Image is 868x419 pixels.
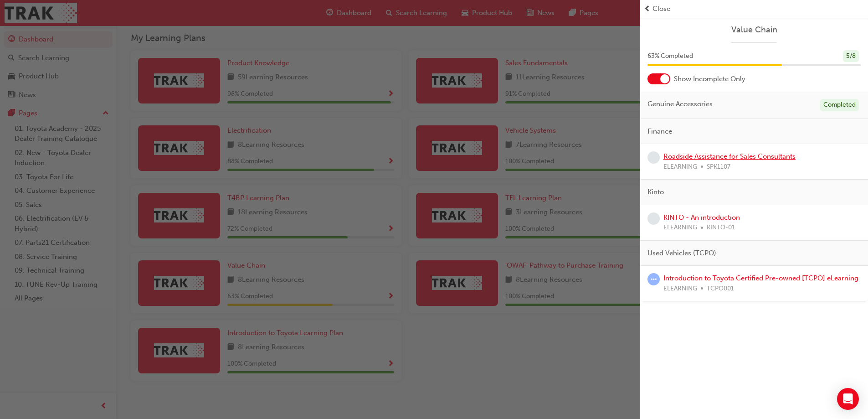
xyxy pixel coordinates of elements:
span: Kinto [647,187,664,197]
div: Completed [820,99,859,111]
div: Open Intercom Messenger [837,388,859,410]
span: learningRecordVerb_NONE-icon [647,212,660,225]
a: KINTO - An introduction [663,213,740,222]
a: Introduction to Toyota Certified Pre-owned [TCPO] eLearning [663,274,858,282]
a: Value Chain [647,25,861,35]
span: Show Incomplete Only [674,74,745,84]
span: TCPO001 [707,284,734,294]
span: Finance [647,126,672,137]
span: learningRecordVerb_NONE-icon [647,151,660,164]
span: Used Vehicles (TCPO) [647,248,716,259]
span: Close [652,4,670,14]
span: ELEARNING [663,284,697,294]
span: ELEARNING [663,222,697,233]
a: Roadside Assistance for Sales Consultants [663,152,796,160]
span: learningRecordVerb_ATTEMPT-icon [647,273,660,285]
span: 63 % Completed [647,51,693,62]
div: 5 / 8 [843,50,859,62]
span: SPK1107 [707,162,730,172]
span: KINTO-01 [707,222,735,233]
span: Genuine Accessories [647,99,713,109]
span: prev-icon [644,4,651,14]
span: ELEARNING [663,162,697,172]
button: prev-iconClose [644,4,864,14]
